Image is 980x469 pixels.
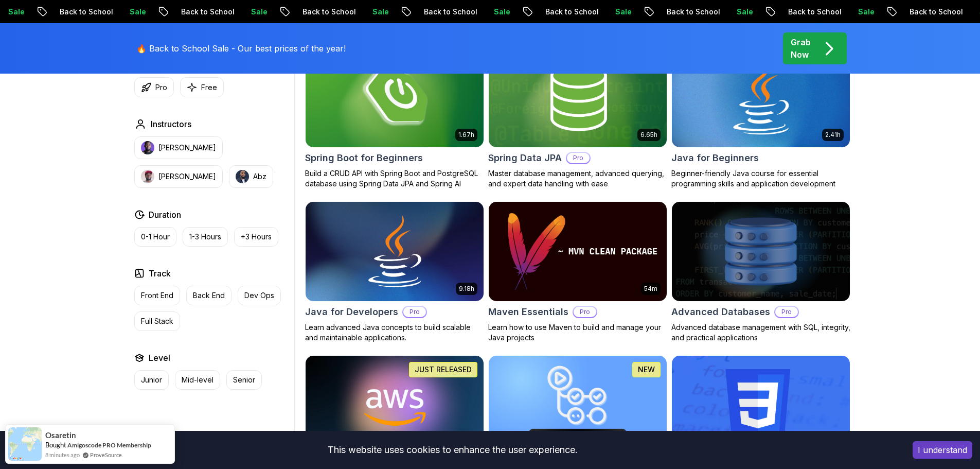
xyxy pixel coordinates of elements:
p: 9.18h [459,285,474,293]
a: Spring Data JPA card6.65hNEWSpring Data JPAProMaster database management, advanced querying, and ... [488,47,667,189]
img: Java for Developers card [306,202,484,302]
span: osaretin [45,431,76,440]
p: Sale [600,7,633,17]
img: Java for Beginners card [667,45,854,149]
p: Back to School [652,7,722,17]
p: 6.65h [640,131,657,139]
p: Back to School [773,7,843,17]
p: Back to School [895,7,965,17]
p: Learn advanced Java concepts to build scalable and maintainable applications. [305,322,484,343]
button: Senior [226,370,262,390]
p: Dev Ops [244,290,274,301]
button: instructor img[PERSON_NAME] [134,165,223,188]
button: Dev Ops [238,286,281,305]
img: AWS for Developers card [306,356,484,456]
p: Free [201,82,217,93]
button: 0-1 Hour [134,227,176,247]
button: Full Stack [134,311,180,331]
p: Back to School [45,7,115,17]
p: Front End [141,290,173,301]
img: provesource social proof notification image [8,427,42,461]
p: Build a CRUD API with Spring Boot and PostgreSQL database using Spring Data JPA and Spring AI [305,168,484,189]
p: Sale [479,7,512,17]
p: Beginner-friendly Java course for essential programming skills and application development [671,168,850,189]
p: Full Stack [141,316,173,326]
p: [PERSON_NAME] [158,143,216,153]
img: CI/CD with GitHub Actions card [489,356,667,456]
span: Bought [45,441,66,449]
button: +3 Hours [234,227,278,247]
p: JUST RELEASED [415,364,472,375]
img: instructor img [141,170,154,183]
h2: Spring Boot for Beginners [305,151,423,165]
p: Sale [843,7,876,17]
p: Mid-level [182,375,213,385]
p: Pro [775,307,798,317]
p: Pro [567,153,590,163]
h2: Advanced Databases [671,305,770,319]
p: Sale [115,7,148,17]
a: ProveSource [90,450,122,459]
a: Java for Beginners card2.41hJava for BeginnersBeginner-friendly Java course for essential program... [671,47,850,189]
img: instructor img [141,141,154,154]
p: NEW [638,364,655,375]
h2: Duration [149,209,181,221]
img: instructor img [236,170,249,183]
button: 1-3 Hours [183,227,228,247]
p: Advanced database management with SQL, integrity, and practical applications [671,322,850,343]
button: instructor imgAbz [229,165,273,188]
p: Back End [193,290,225,301]
p: Pro [155,82,167,93]
p: Back to School [530,7,600,17]
a: Amigoscode PRO Membership [67,441,151,449]
img: Spring Data JPA card [489,47,667,147]
h2: Instructors [151,118,191,130]
button: Front End [134,286,180,305]
button: Mid-level [175,370,220,390]
button: Junior [134,370,169,390]
button: instructor img[PERSON_NAME] [134,136,223,159]
button: Accept cookies [913,441,972,459]
p: 54m [644,285,657,293]
span: 8 minutes ago [45,450,80,459]
p: Back to School [409,7,479,17]
p: Pro [403,307,426,317]
p: Back to School [166,7,236,17]
button: Back End [186,286,231,305]
p: Back to School [288,7,358,17]
h2: Java for Developers [305,305,398,319]
p: 2.41h [825,131,841,139]
p: Master database management, advanced querying, and expert data handling with ease [488,168,667,189]
a: Advanced Databases cardAdvanced DatabasesProAdvanced database management with SQL, integrity, and... [671,201,850,343]
p: 0-1 Hour [141,232,170,242]
p: Abz [253,171,266,182]
p: Sale [236,7,269,17]
button: Free [180,77,224,97]
img: CSS Essentials card [672,356,850,456]
a: Maven Essentials card54mMaven EssentialsProLearn how to use Maven to build and manage your Java p... [488,201,667,343]
p: [PERSON_NAME] [158,171,216,182]
p: 1-3 Hours [189,232,221,242]
p: Grab Now [791,36,811,61]
p: Sale [358,7,390,17]
p: Senior [233,375,255,385]
p: +3 Hours [241,232,272,242]
h2: Java for Beginners [671,151,759,165]
img: Advanced Databases card [672,202,850,302]
button: Pro [134,77,174,97]
img: Maven Essentials card [489,202,667,302]
p: Junior [141,375,162,385]
p: 1.67h [458,131,474,139]
p: Sale [722,7,755,17]
img: Spring Boot for Beginners card [306,47,484,147]
h2: Maven Essentials [488,305,568,319]
a: Java for Developers card9.18hJava for DevelopersProLearn advanced Java concepts to build scalable... [305,201,484,343]
h2: Spring Data JPA [488,151,562,165]
h2: Level [149,352,170,364]
h2: Track [149,267,171,280]
a: Spring Boot for Beginners card1.67hNEWSpring Boot for BeginnersBuild a CRUD API with Spring Boot ... [305,47,484,189]
div: This website uses cookies to enhance the user experience. [8,439,897,461]
p: Pro [574,307,596,317]
p: 🔥 Back to School Sale - Our best prices of the year! [136,42,346,55]
p: Learn how to use Maven to build and manage your Java projects [488,322,667,343]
